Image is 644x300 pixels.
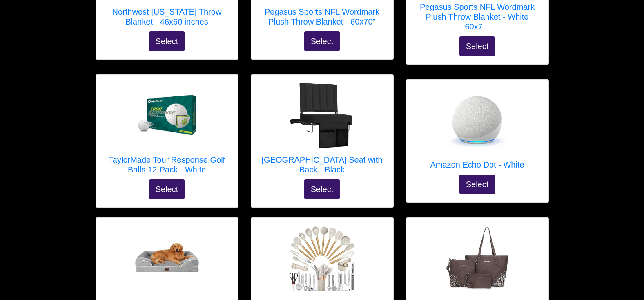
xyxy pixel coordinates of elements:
img: Halituny Stadium Seat with Back - Black [290,83,355,148]
img: BESTZMWK Kitchen Utensils Set - 35-Piece Silicone & Wooden Tools [290,226,355,291]
img: TaylorMade Tour Response Golf Balls 12-Pack - White [134,93,200,139]
button: Select [304,179,341,199]
h5: Amazon Echo Dot - White [430,160,524,170]
h5: TaylorMade Tour Response Golf Balls 12-Pack - White [104,155,230,175]
button: Select [459,175,496,194]
h5: Northwest [US_STATE] Throw Blanket - 46x60 inches [104,7,230,27]
h5: [GEOGRAPHIC_DATA] Seat with Back - Black [259,155,385,175]
img: Amazon Echo Dot - White [445,88,510,153]
h5: Pegasus Sports NFL Wordmark Plush Throw Blanket - White 60x7... [414,2,540,31]
img: EHEYCIGA Orthopedic Dog Bed - Grey [134,226,200,291]
a: Amazon Echo Dot - White Amazon Echo Dot - White [430,88,524,175]
img: Montana West 3Pcs Set Leopard Print Handbags [445,226,510,291]
button: Select [459,36,496,56]
button: Select [304,31,341,51]
button: Select [149,31,185,51]
h5: Pegasus Sports NFL Wordmark Plush Throw Blanket - 60x70" [259,7,385,27]
a: Halituny Stadium Seat with Back - Black [GEOGRAPHIC_DATA] Seat with Back - Black [259,83,385,179]
a: TaylorMade Tour Response Golf Balls 12-Pack - White TaylorMade Tour Response Golf Balls 12-Pack -... [104,83,230,179]
button: Select [149,179,185,199]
